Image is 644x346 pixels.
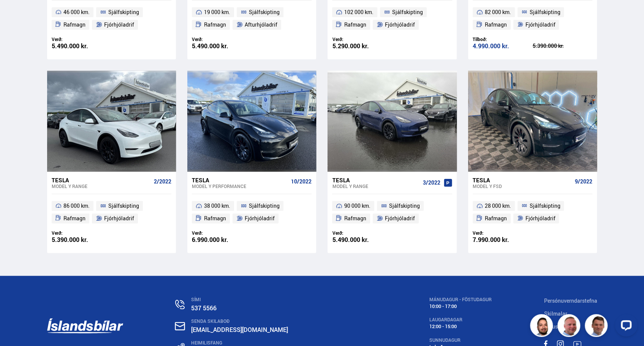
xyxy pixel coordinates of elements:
[192,237,252,243] div: 6.990.000 kr.
[385,20,415,29] span: Fjórhjóladrif
[204,214,226,223] span: Rafmagn
[204,8,230,17] span: 19 000 km.
[485,8,511,17] span: 82 000 km.
[291,179,312,185] span: 10/2022
[423,180,440,186] span: 3/2022
[559,315,581,338] img: siFngHWaQ9KaOqBr.png
[187,172,316,253] a: Tesla Model Y PERFORMANCE 10/2022 38 000 km. Sjálfskipting Rafmagn Fjórhjóladrif Verð: 6.990.000 kr.
[191,325,288,334] a: [EMAIL_ADDRESS][DOMAIN_NAME]
[52,177,151,183] div: Tesla
[104,20,134,29] span: Fjórhjóladrif
[328,172,456,253] a: Tesla Model Y RANGE 3/2022 90 000 km. Sjálfskipting Rafmagn Fjórhjóladrif Verð: 5.490.000 kr.
[204,20,226,29] span: Rafmagn
[332,183,419,189] div: Model Y RANGE
[332,177,419,183] div: Tesla
[344,20,366,29] span: Rafmagn
[63,214,85,223] span: Rafmagn
[192,36,252,42] div: Verð:
[609,311,641,343] iframe: LiveChat chat widget
[531,315,554,338] img: nhp88E3Fdnt1Opn2.png
[332,237,392,243] div: 5.490.000 kr.
[52,43,112,49] div: 5.490.000 kr.
[192,230,252,236] div: Verð:
[104,214,134,223] span: Fjórhjóladrif
[473,43,533,49] div: 4.990.000 kr.
[586,315,609,338] img: FbJEzSuNWCJXmdc-.webp
[108,8,139,17] span: Sjálfskipting
[249,8,280,17] span: Sjálfskipting
[191,304,217,312] a: 537 5566
[485,201,511,210] span: 28 000 km.
[332,230,392,236] div: Verð:
[429,324,492,329] div: 12:00 - 15:00
[245,20,277,29] span: Afturhjóladrif
[191,340,377,346] div: HEIMILISFANG
[385,214,415,223] span: Fjórhjóladrif
[63,201,90,210] span: 86 000 km.
[525,214,555,223] span: Fjórhjóladrif
[544,310,567,317] a: Skilmalar
[529,201,560,210] span: Sjálfskipting
[154,179,171,185] span: 2/2022
[52,36,112,42] div: Verð:
[429,338,492,343] div: SUNNUDAGUR
[175,322,185,330] img: nHj8e-n-aHgjukTg.svg
[332,43,392,49] div: 5.290.000 kr.
[473,230,533,236] div: Verð:
[63,20,85,29] span: Rafmagn
[52,183,151,189] div: Model Y RANGE
[191,297,377,302] div: SÍMI
[392,8,423,17] span: Sjálfskipting
[473,36,533,42] div: Tilboð:
[192,43,252,49] div: 5.490.000 kr.
[332,36,392,42] div: Verð:
[529,8,560,17] span: Sjálfskipting
[204,201,230,210] span: 38 000 km.
[473,177,572,183] div: Tesla
[192,177,288,183] div: Tesla
[47,172,176,253] a: Tesla Model Y RANGE 2/2022 86 000 km. Sjálfskipting Rafmagn Fjórhjóladrif Verð: 5.390.000 kr.
[245,214,275,223] span: Fjórhjóladrif
[575,179,592,185] span: 9/2022
[249,201,280,210] span: Sjálfskipting
[532,43,592,49] div: 5.390.000 kr.
[63,8,90,17] span: 46 000 km.
[52,237,112,243] div: 5.390.000 kr.
[473,183,572,189] div: Model Y FSD
[389,201,420,210] span: Sjálfskipting
[485,20,507,29] span: Rafmagn
[108,201,139,210] span: Sjálfskipting
[468,172,597,253] a: Tesla Model Y FSD 9/2022 28 000 km. Sjálfskipting Rafmagn Fjórhjóladrif Verð: 7.990.000 kr.
[485,214,507,223] span: Rafmagn
[429,297,492,302] div: MÁNUDAGUR - FÖSTUDAGUR
[544,297,597,304] a: Persónuverndarstefna
[52,230,112,236] div: Verð:
[344,214,366,223] span: Rafmagn
[429,317,492,322] div: LAUGARDAGAR
[192,183,288,189] div: Model Y PERFORMANCE
[191,319,377,324] div: SENDA SKILABOÐ
[344,201,370,210] span: 90 000 km.
[429,303,492,309] div: 10:00 - 17:00
[175,300,185,309] img: n0V2lOsqF3l1V2iz.svg
[344,8,373,17] span: 102 000 km.
[525,20,555,29] span: Fjórhjóladrif
[473,237,533,243] div: 7.990.000 kr.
